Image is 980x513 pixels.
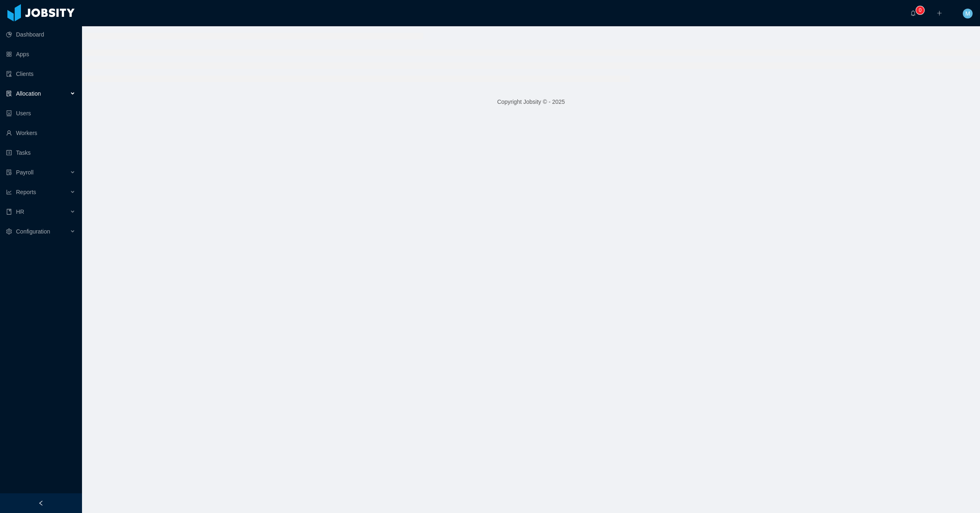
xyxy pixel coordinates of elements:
[82,88,980,116] footer: Copyright Jobsity © - 2025
[6,229,12,234] i: icon: setting
[6,91,12,96] i: icon: solution
[916,6,924,14] sup: 0
[16,208,24,215] span: HR
[6,169,12,175] i: icon: file-protect
[937,10,942,16] i: icon: plus
[6,26,75,43] a: icon: pie-chartDashboard
[6,66,75,82] a: icon: auditClients
[6,46,75,62] a: icon: appstoreApps
[16,169,34,176] span: Payroll
[6,189,12,195] i: icon: line-chart
[16,189,36,195] span: Reports
[6,209,12,215] i: icon: book
[965,9,970,18] span: M
[16,90,41,97] span: Allocation
[6,125,75,141] a: icon: userWorkers
[6,105,75,121] a: icon: robotUsers
[6,144,75,161] a: icon: profileTasks
[16,228,50,235] span: Configuration
[910,10,916,16] i: icon: bell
